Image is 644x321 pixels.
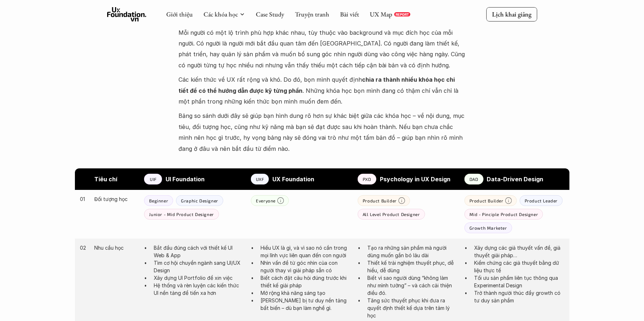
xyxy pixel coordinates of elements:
p: Growth Marketer [469,225,507,230]
p: Nhu cầu học [94,244,137,251]
a: REPORT [394,12,410,16]
p: REPORT [396,12,409,16]
p: Thiết kế trải nghiệm thuyết phục, dễ hiểu, dễ dùng [367,259,457,274]
p: PXD [363,177,371,182]
p: All Level Product Designer [363,212,420,217]
a: Giới thiệu [166,10,193,18]
p: Biết vì sao người dùng “không làm như mình tưởng” – và cách cải thiện điều đó. [367,274,457,297]
p: 01 [80,195,87,203]
p: Product Builder [363,198,397,203]
p: Junior - Mid Product Designer [149,212,214,217]
p: Bắt đầu đúng cách với thiết kế UI Web & App [154,244,244,259]
p: Tìm cơ hội chuyển ngành sang UI/UX Design [154,259,244,274]
p: UXF [256,177,264,182]
p: Nhìn vấn đề từ góc nhìn của con người thay vì giải pháp sẵn có [261,259,350,274]
a: UX Map [370,10,392,18]
p: Biết cách đặt câu hỏi đúng trước khi thiết kế giải pháp [261,274,350,289]
p: Product Leader [525,198,558,203]
strong: Psychology in UX Design [380,176,450,183]
p: Hệ thống và rèn luyện các kiến thức UI nền tảng để tiến xa hơn [154,282,244,297]
strong: UX Foundation [272,176,314,183]
p: [PERSON_NAME] bị tư duy nền tảng bất biến – dù bạn làm nghề gì. [261,297,350,312]
a: Case Study [256,10,284,18]
p: Tăng sức thuyết phục khi đưa ra quyết định thiết kế dựa trên tâm lý học [367,297,457,319]
p: Lịch khai giảng [492,10,531,18]
p: Hiểu UX là gì, và vì sao nó cần trong mọi lĩnh vực liên quan đến con người [261,244,350,259]
a: Truyện tranh [295,10,329,18]
p: Mid - Pinciple Product Designer [469,212,538,217]
strong: Tiêu chí [94,176,117,183]
p: Trở thành người thúc đẩy growth có tư duy sản phẩm [474,289,564,304]
p: 02 [80,244,87,251]
p: Mỗi người có một lộ trình phù hợp khác nhau, tùy thuộc vào background và mục đích học của mỗi ngư... [179,27,466,71]
strong: Data-Driven Design [487,176,544,183]
p: Đối tượng học [94,195,137,203]
p: Everyone [256,198,276,203]
p: Tạo ra những sản phẩm mà người dùng muốn gắn bó lâu dài [367,244,457,259]
p: Product Builder [469,198,504,203]
a: Bài viết [340,10,359,18]
strong: chia ra thành nhiều khóa học chi tiết để có thể hướng dẫn được kỹ từng phần [179,76,457,94]
p: Kiểm chứng các giả thuyết bằng dữ liệu thực tế [474,259,564,274]
p: Mở rộng khả năng sáng tạo [261,289,350,297]
strong: UI Foundation [166,176,205,183]
p: Xây dựng các giả thuyết vấn đề, giả thuyết giải pháp… [474,244,564,259]
a: Lịch khai giảng [486,7,537,21]
p: UIF [150,177,157,182]
p: Xây dựng UI Portfolio để xin việc [154,274,244,282]
p: Bảng so sánh dưới đây sẽ giúp bạn hình dung rõ hơn sự khác biệt giữa các khóa học – về nội dung, ... [179,110,466,154]
p: Các kiến thức về UX rất rộng và khó. Do đó, bọn mình quyết định . Những khóa học bọn mình đang có... [179,74,466,107]
a: Các khóa học [204,10,238,18]
p: Beginner [149,198,168,203]
p: DAD [469,177,478,182]
p: Graphic Designer [181,198,218,203]
p: Tối ưu sản phẩm liên tục thông qua Experimental Design [474,274,564,289]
